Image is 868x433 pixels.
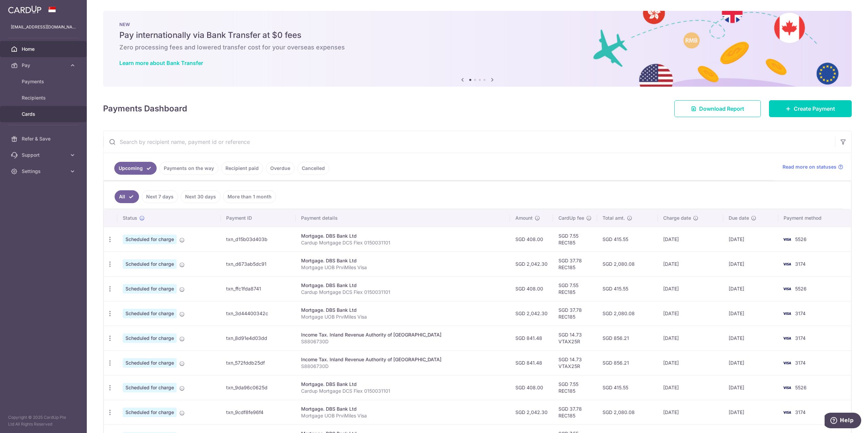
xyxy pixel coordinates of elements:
[296,209,510,227] th: Payment details
[780,384,794,392] img: Bank Card
[825,413,861,430] iframe: Opens a widget where you can find more information
[301,406,505,412] div: Mortgage. DBS Bank Ltd
[221,227,296,252] td: txn_d15b03d403b
[723,252,778,276] td: [DATE]
[658,301,723,326] td: [DATE]
[510,252,553,276] td: SGD 2,042.30
[795,335,806,341] span: 3174
[795,385,807,390] span: 5526
[123,215,137,221] span: Status
[221,276,296,301] td: txn_ffc1fda8741
[658,350,723,375] td: [DATE]
[22,135,66,142] span: Refer & Save
[597,227,658,252] td: SGD 415.55
[301,381,505,388] div: Mortgage. DBS Bank Ltd
[301,412,505,419] p: Mortgage UOB PrviMiles Visa
[597,350,658,375] td: SGD 856.21
[597,301,658,326] td: SGD 2,080.08
[723,400,778,425] td: [DATE]
[658,326,723,350] td: [DATE]
[603,215,625,221] span: Total amt.
[119,60,203,66] a: Learn more about Bank Transfer
[301,388,505,394] p: Cardup Mortgage DCS Flex 0150031101
[103,103,187,115] h4: Payments Dashboard
[266,162,295,175] a: Overdue
[780,260,794,268] img: Bank Card
[301,257,505,264] div: Mortgage. DBS Bank Ltd
[597,276,658,301] td: SGD 415.55
[103,131,835,153] input: Search by recipient name, payment id or reference
[553,276,597,301] td: SGD 7.55 REC185
[123,235,177,244] span: Scheduled for charge
[553,301,597,326] td: SGD 37.78 REC185
[553,326,597,350] td: SGD 14.73 VTAX25R
[723,375,778,400] td: [DATE]
[729,215,749,221] span: Due date
[658,227,723,252] td: [DATE]
[553,227,597,252] td: SGD 7.55 REC185
[510,326,553,350] td: SGD 841.48
[123,408,177,417] span: Scheduled for charge
[301,289,505,296] p: Cardup Mortgage DCS Flex 0150031101
[769,100,852,117] a: Create Payment
[795,261,806,267] span: 3174
[723,326,778,350] td: [DATE]
[119,22,835,27] p: NEW
[301,282,505,289] div: Mortgage. DBS Bank Ltd
[221,301,296,326] td: txn_3d44400342c
[794,105,835,113] span: Create Payment
[795,286,807,291] span: 5526
[780,285,794,293] img: Bank Card
[123,358,177,368] span: Scheduled for charge
[553,400,597,425] td: SGD 37.78 REC185
[114,162,157,175] a: Upcoming
[123,309,177,318] span: Scheduled for charge
[22,152,66,158] span: Support
[780,309,794,318] img: Bank Card
[783,164,843,170] a: Read more on statuses
[8,5,41,14] img: CardUp
[553,252,597,276] td: SGD 37.78 REC185
[301,356,505,363] div: Income Tax. Inland Revenue Authority of [GEOGRAPHIC_DATA]
[221,350,296,375] td: txn_572fddb25df
[11,24,76,30] p: [EMAIL_ADDRESS][DOMAIN_NAME]
[795,310,806,316] span: 3174
[674,100,761,117] a: Download Report
[723,301,778,326] td: [DATE]
[510,227,553,252] td: SGD 408.00
[780,334,794,342] img: Bank Card
[223,190,276,203] a: More than 1 month
[301,363,505,370] p: S8806730D
[663,215,691,221] span: Charge date
[159,162,218,175] a: Payments on the way
[658,276,723,301] td: [DATE]
[22,168,66,175] span: Settings
[123,383,177,392] span: Scheduled for charge
[510,375,553,400] td: SGD 408.00
[22,78,66,85] span: Payments
[123,284,177,294] span: Scheduled for charge
[723,276,778,301] td: [DATE]
[558,215,584,221] span: CardUp fee
[510,350,553,375] td: SGD 841.48
[510,400,553,425] td: SGD 2,042.30
[181,190,220,203] a: Next 30 days
[22,62,66,69] span: Pay
[780,359,794,367] img: Bank Card
[783,164,836,170] span: Read more on statuses
[301,264,505,271] p: Mortgage UOB PrviMiles Visa
[301,239,505,246] p: Cardup Mortgage DCS Flex 0150031101
[22,111,66,117] span: Cards
[658,400,723,425] td: [DATE]
[221,162,263,175] a: Recipient paid
[699,105,744,113] span: Download Report
[553,375,597,400] td: SGD 7.55 REC185
[123,259,177,269] span: Scheduled for charge
[658,252,723,276] td: [DATE]
[221,209,296,227] th: Payment ID
[221,375,296,400] td: txn_9da96c0625d
[119,43,835,51] h6: Zero processing fees and lowered transfer cost for your overseas expenses
[780,408,794,416] img: Bank Card
[301,313,505,320] p: Mortgage UOB PrviMiles Visa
